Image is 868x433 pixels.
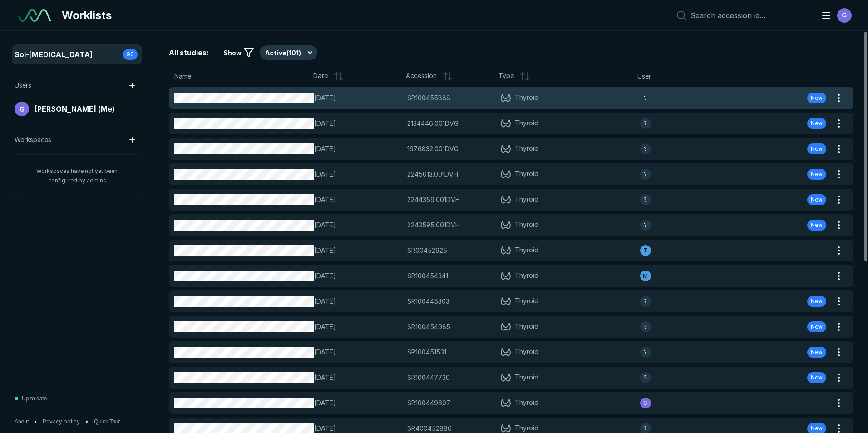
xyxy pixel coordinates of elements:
[407,246,447,256] span: SR00452925
[807,194,826,205] div: New
[406,71,437,82] span: Accession
[644,119,647,128] span: ?
[515,372,538,383] span: Thyroid
[807,93,826,103] div: New
[515,245,538,256] span: Thyroid
[123,49,138,60] div: 90
[811,196,823,204] span: New
[515,194,538,205] span: Thyroid
[15,49,93,60] span: Sol-[MEDICAL_DATA]
[314,220,402,230] span: [DATE]
[515,296,538,307] span: Thyroid
[811,145,823,153] span: New
[169,265,832,287] a: [DATE]SR100454341Thyroidavatar-name
[643,399,647,407] span: G
[407,144,459,154] span: 1976832.001DVG
[314,322,402,332] span: [DATE]
[314,296,402,306] span: [DATE]
[169,240,832,261] a: [DATE]SR00452925Thyroidavatar-name
[314,271,402,281] span: [DATE]
[407,169,458,179] span: 2245013.001DVH
[644,323,647,331] span: ?
[407,296,449,306] span: SR100445303
[842,10,847,20] span: G
[644,424,647,433] span: ?
[515,93,538,103] span: Thyroid
[640,296,651,307] div: avatar-name
[223,48,242,58] span: Show
[407,347,446,357] span: SR100451531
[15,5,54,25] a: See-Mode Logo
[20,104,25,114] span: G
[644,297,647,305] span: ?
[640,372,651,383] div: avatar-name
[640,245,651,256] div: avatar-name
[407,322,450,332] span: SR100454985
[807,296,826,307] div: New
[314,169,402,179] span: [DATE]
[637,71,651,81] span: User
[640,143,651,154] div: avatar-name
[314,118,402,128] span: [DATE]
[169,392,832,414] a: [DATE]SR100449607Thyroidavatar-name
[15,418,29,426] button: About
[515,118,538,129] span: Thyroid
[640,93,651,103] div: avatar-name
[407,271,448,281] span: SR100454341
[811,323,823,331] span: New
[313,71,328,82] span: Date
[515,271,538,281] span: Thyroid
[807,372,826,383] div: New
[314,347,402,357] span: [DATE]
[640,347,651,358] div: avatar-name
[515,169,538,180] span: Thyroid
[644,221,647,229] span: ?
[807,347,826,358] div: New
[94,418,120,426] button: Quick Tour
[640,398,651,408] div: avatar-name
[644,145,647,153] span: ?
[407,398,450,408] span: SR100449607
[807,143,826,154] div: New
[807,118,826,129] div: New
[407,93,450,103] span: SR100455888
[34,418,37,426] span: •
[18,9,51,22] img: See-Mode Logo
[260,45,317,60] button: Active(101)
[515,220,538,231] span: Thyroid
[85,418,89,426] span: •
[314,93,402,103] span: [DATE]
[643,272,648,280] span: M
[13,45,141,64] a: Sol-[MEDICAL_DATA]90
[811,170,823,178] span: New
[640,118,651,129] div: avatar-name
[644,196,647,204] span: ?
[640,194,651,205] div: avatar-name
[15,80,31,90] span: Users
[640,220,651,231] div: avatar-name
[15,102,29,116] div: avatar-name
[43,418,80,426] a: Privacy policy
[807,321,826,332] div: New
[407,220,460,230] span: 2243595.001DVH
[811,297,823,305] span: New
[127,50,134,59] span: 90
[314,195,402,205] span: [DATE]
[811,119,823,128] span: New
[811,374,823,382] span: New
[807,169,826,180] div: New
[811,348,823,356] span: New
[811,94,823,102] span: New
[515,398,538,408] span: Thyroid
[314,144,402,154] span: [DATE]
[644,348,647,356] span: ?
[22,394,47,403] span: Up to date
[644,374,647,382] span: ?
[62,7,112,24] span: Worklists
[515,143,538,154] span: Thyroid
[643,246,647,255] span: T
[169,47,209,58] span: All studies:
[644,170,647,178] span: ?
[515,321,538,332] span: Thyroid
